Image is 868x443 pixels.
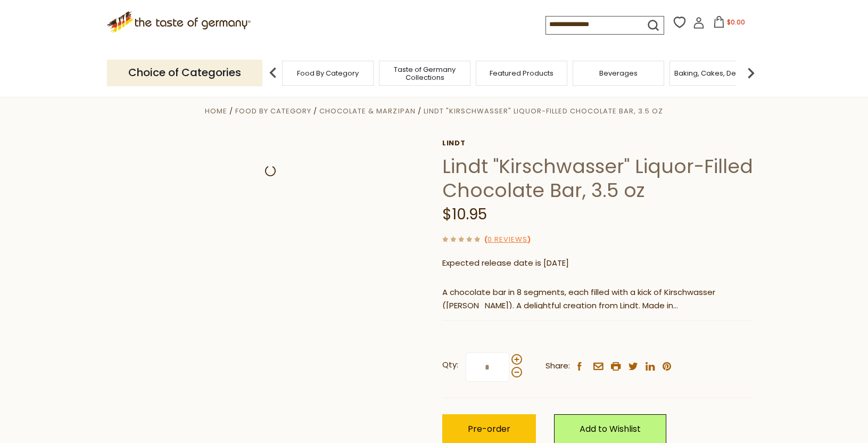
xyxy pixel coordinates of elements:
[490,69,553,77] a: Featured Products
[466,352,509,382] input: Qty:
[487,234,527,245] a: 0 Reviews
[740,62,762,84] img: next arrow
[319,106,415,116] a: Chocolate & Marzipan
[674,69,757,77] a: Baking, Cakes, Desserts
[235,106,311,116] a: Food By Category
[442,204,487,225] span: $10.95
[599,69,638,77] a: Beverages
[424,106,663,116] a: Lindt "Kirschwasser" Liquor-Filled Chocolate Bar, 3.5 oz
[707,16,752,32] button: $0.00
[442,358,458,372] strong: Qty:
[545,359,570,373] span: Share:
[727,18,745,27] span: $0.00
[382,65,467,81] a: Taste of Germany Collections
[107,60,262,86] p: Choice of Categories
[297,69,359,77] a: Food By Category
[205,106,227,116] a: Home
[262,62,284,84] img: previous arrow
[442,257,754,270] p: Expected release date is [DATE]
[442,154,754,202] h1: Lindt "Kirschwasser" Liquor-Filled Chocolate Bar, 3.5 oz
[484,234,531,244] span: ( )
[442,286,754,313] p: A chocolate bar in 8 segments, each filled with a kick of Kirschwasser ([PERSON_NAME]). A delight...
[468,423,510,435] span: Pre-order
[442,139,754,147] a: Lindt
